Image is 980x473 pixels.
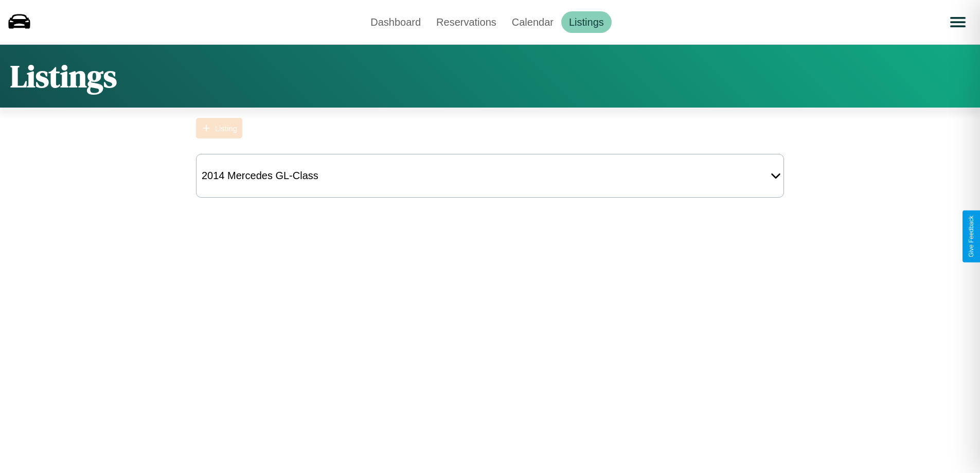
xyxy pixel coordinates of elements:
[10,55,117,97] h1: Listings
[504,11,561,33] a: Calendar
[215,124,237,133] div: Listing
[196,118,242,138] button: Listing
[943,8,972,37] button: Open menu
[561,11,612,33] a: Listings
[363,11,429,33] a: Dashboard
[968,216,975,257] div: Give Feedback
[197,165,324,187] div: 2014 Mercedes GL-Class
[429,11,504,33] a: Reservations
